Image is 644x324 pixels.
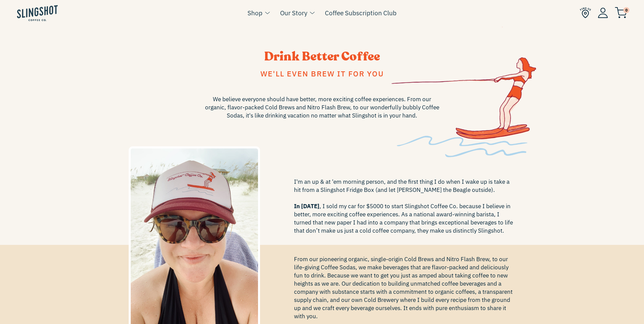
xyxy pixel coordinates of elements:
[294,202,319,210] span: In [DATE]
[203,95,441,120] span: We believe everyone should have better, more exciting coffee experiences. From our organic, flavo...
[391,27,536,157] img: skiabout-1636558702133_426x.png
[264,48,380,65] span: Drink Better Coffee
[325,8,397,18] a: Coffee Subscription Club
[247,8,262,18] a: Shop
[615,9,627,17] a: 0
[615,7,627,18] img: cart
[280,8,307,18] a: Our Story
[598,7,608,18] img: Account
[580,7,591,18] img: Find Us
[294,178,516,235] span: I'm an up & at 'em morning person, and the first thing I do when I wake up is take a hit from a S...
[260,69,384,78] span: We'll even brew it for you
[623,7,629,13] span: 0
